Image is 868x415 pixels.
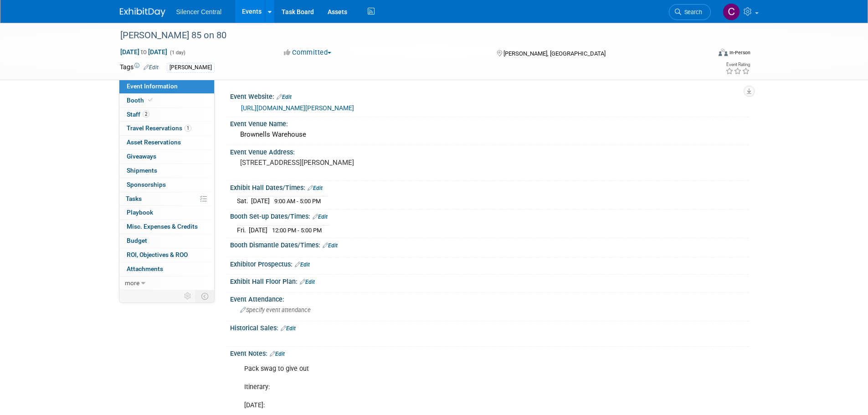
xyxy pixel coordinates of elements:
[119,220,214,234] a: Misc. Expenses & Credits
[127,138,181,146] span: Asset Reservations
[251,196,270,206] td: [DATE]
[119,136,214,149] a: Asset Reservations
[127,124,191,132] span: Travel Reservations
[230,238,749,250] div: Booth Dismantle Dates/Times:
[237,196,251,206] td: Sat.
[230,347,749,359] div: Event Notes:
[723,3,740,20] img: Cade Cox
[125,279,139,287] span: more
[139,48,148,56] span: to
[119,178,214,192] a: Sponsorships
[144,64,159,71] a: Edit
[119,262,214,276] a: Attachments
[148,97,153,102] i: Booth reservation complete
[237,128,742,142] div: Brownells Warehouse
[127,265,163,272] span: Attachments
[127,237,147,244] span: Budget
[119,150,214,164] a: Giveaways
[237,225,249,235] td: Fri.
[230,275,749,287] div: Exhibit Hall Floor Plan:
[127,251,188,258] span: ROI, Objectives & ROO
[230,145,749,157] div: Event Venue Address:
[657,47,751,61] div: Event Format
[300,279,315,285] a: Edit
[117,27,697,44] div: [PERSON_NAME] 85 on 80
[241,104,354,112] a: [URL][DOMAIN_NAME][PERSON_NAME]
[313,214,328,220] a: Edit
[120,48,168,56] span: [DATE] [DATE]
[169,50,185,56] span: (1 day)
[230,90,749,102] div: Event Website:
[230,321,749,333] div: Historical Sales:
[277,94,292,100] a: Edit
[281,325,296,332] a: Edit
[127,111,149,118] span: Staff
[249,225,267,235] td: [DATE]
[240,159,436,167] pre: [STREET_ADDRESS][PERSON_NAME]
[120,62,159,73] td: Tags
[281,48,335,57] button: Committed
[729,49,750,56] div: In-Person
[230,117,749,128] div: Event Venue Name:
[120,8,165,17] img: ExhibitDay
[126,195,142,202] span: Tasks
[295,261,310,268] a: Edit
[119,80,214,93] a: Event Information
[143,111,149,118] span: 2
[180,290,196,302] td: Personalize Event Tab Strip
[167,63,215,72] div: [PERSON_NAME]
[119,122,214,135] a: Travel Reservations1
[119,248,214,262] a: ROI, Objectives & ROO
[119,206,214,220] a: Playbook
[719,49,728,56] img: Format-Inperson.png
[127,181,166,188] span: Sponsorships
[119,108,214,122] a: Staff2
[119,94,214,108] a: Booth
[127,153,156,160] span: Giveaways
[270,351,285,357] a: Edit
[127,223,198,230] span: Misc. Expenses & Credits
[127,209,153,216] span: Playbook
[127,97,154,104] span: Booth
[119,234,214,248] a: Budget
[240,307,311,313] span: Specify event attendance
[195,290,214,302] td: Toggle Event Tabs
[230,210,749,221] div: Booth Set-up Dates/Times:
[308,185,323,191] a: Edit
[127,82,178,90] span: Event Information
[669,4,711,20] a: Search
[176,8,222,15] span: Silencer Central
[230,181,749,193] div: Exhibit Hall Dates/Times:
[272,227,322,234] span: 12:00 PM - 5:00 PM
[230,292,749,304] div: Event Attendance:
[323,242,338,249] a: Edit
[119,277,214,290] a: more
[503,50,606,57] span: [PERSON_NAME], [GEOGRAPHIC_DATA]
[119,192,214,206] a: Tasks
[127,167,157,174] span: Shipments
[274,198,321,205] span: 9:00 AM - 5:00 PM
[725,62,750,67] div: Event Rating
[230,257,749,269] div: Exhibitor Prospectus:
[681,9,702,15] span: Search
[185,125,191,132] span: 1
[119,164,214,178] a: Shipments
